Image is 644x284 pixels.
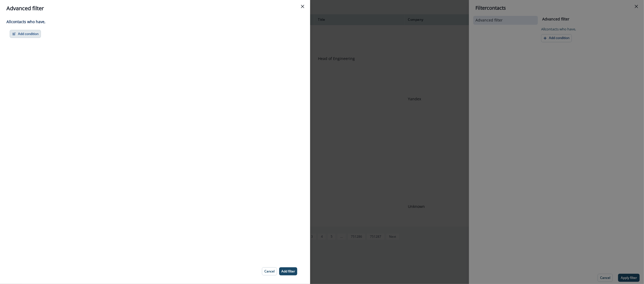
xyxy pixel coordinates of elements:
div: Advanced filter [6,4,304,12]
p: Cancel [264,269,275,273]
button: Close [298,2,307,11]
button: Add filter [279,267,297,275]
button: Cancel [262,267,277,275]
button: Add condition [10,30,41,38]
p: Add filter [281,269,295,273]
p: All contact s who have, [6,19,300,24]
